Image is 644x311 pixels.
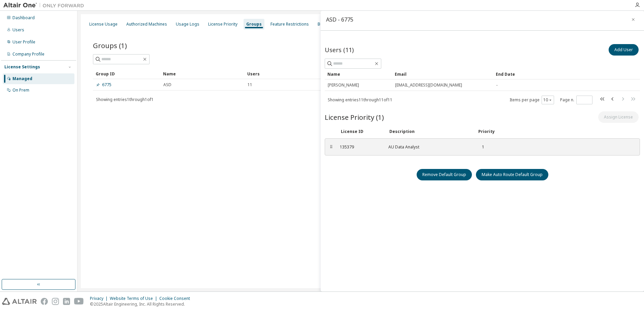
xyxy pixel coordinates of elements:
[388,144,469,150] div: AU Data Analyst
[247,68,610,79] div: Users
[63,298,70,305] img: linkedin.svg
[90,301,194,307] p: © 2025 Altair Engineering, Inc. All Rights Reserved.
[74,298,84,305] img: youtube.svg
[3,2,88,9] img: Altair One
[246,22,262,27] div: Groups
[12,51,44,57] div: Company Profile
[12,15,35,21] div: Dashboard
[52,298,59,305] img: instagram.svg
[478,129,495,134] div: Priority
[318,22,349,27] div: Borrow Settings
[327,69,389,79] div: Name
[159,296,194,301] div: Cookie Consent
[41,298,48,305] img: facebook.svg
[12,39,35,45] div: User Profile
[329,144,333,150] div: ⠿
[96,82,111,88] a: 6775
[477,144,484,150] div: 1
[389,129,470,134] div: Description
[325,112,384,122] span: License Priority (1)
[395,82,462,88] span: [EMAIL_ADDRESS][DOMAIN_NAME]
[93,41,127,50] span: Groups (1)
[248,82,252,88] span: 11
[496,82,497,88] span: -
[417,169,472,180] button: Remove Default Group
[328,82,359,88] span: [PERSON_NAME]
[270,22,309,27] div: Feature Restrictions
[96,68,158,79] div: Group ID
[163,68,242,79] div: Name
[609,44,639,56] button: Add User
[90,296,110,301] div: Privacy
[12,88,29,93] div: On Prem
[598,111,639,123] button: Assign License
[395,69,490,79] div: Email
[176,22,199,27] div: Usage Logs
[2,298,37,305] img: altair_logo.svg
[325,46,354,54] span: Users (11)
[510,96,554,104] span: Items per page
[110,296,159,301] div: Website Terms of Use
[496,69,618,79] div: End Date
[341,129,381,134] div: License ID
[543,97,552,103] button: 10
[163,82,171,88] span: ASD
[126,22,167,27] div: Authorized Machines
[12,27,24,33] div: Users
[340,144,380,150] div: 135379
[4,64,40,70] div: License Settings
[89,22,118,27] div: License Usage
[96,97,154,102] span: Showing entries 1 through 1 of 1
[326,17,353,22] div: ASD - 6775
[476,169,548,180] button: Make Auto Route Default Group
[560,96,592,104] span: Page n.
[12,76,32,81] div: Managed
[328,97,392,103] span: Showing entries 11 through 11 of 11
[208,22,237,27] div: License Priority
